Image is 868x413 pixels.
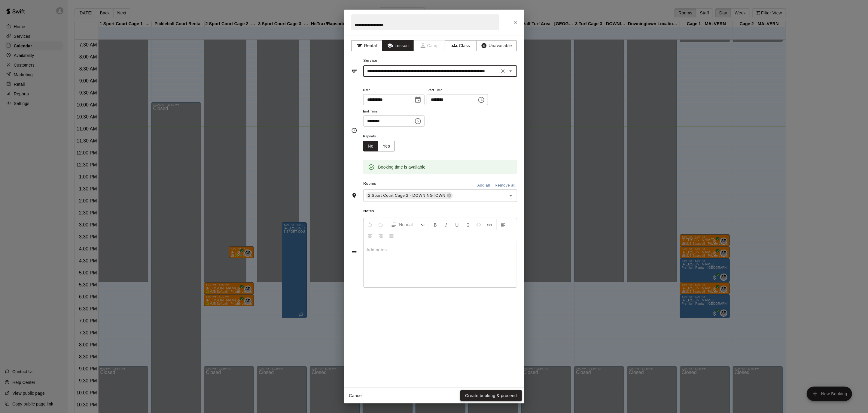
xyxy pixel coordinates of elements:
[378,162,426,172] div: Booking time is available
[363,58,377,63] span: Service
[363,141,395,152] div: outlined button group
[365,219,375,230] button: Undo
[363,108,425,116] span: End Time
[365,230,375,241] button: Center Align
[474,219,484,230] button: Insert Code
[363,207,517,216] span: Notes
[363,181,376,186] span: Rooms
[399,222,420,228] span: Normal
[412,115,424,127] button: Choose time, selected time is 5:00 PM
[484,219,495,230] button: Insert Link
[378,141,395,152] button: Yes
[507,67,515,75] button: Open
[445,40,477,51] button: Class
[463,219,473,230] button: Format Strikethrough
[376,230,386,241] button: Right Align
[363,86,425,94] span: Date
[351,68,357,74] svg: Service
[351,40,383,51] button: Rental
[366,193,448,199] span: 2 Sport Court Cage 2 - DOWNINGTOWN
[499,67,507,75] button: Clear
[351,250,357,256] svg: Notes
[510,17,521,28] button: Close
[441,219,451,230] button: Format Italics
[460,390,522,401] button: Create booking & proceed
[346,390,366,401] button: Cancel
[414,40,446,51] span: Camps can only be created in the Services page
[507,191,515,200] button: Open
[363,141,379,152] button: No
[474,181,493,190] button: Add all
[475,94,487,106] button: Choose time, selected time is 4:30 PM
[388,219,428,230] button: Formatting Options
[493,181,517,190] button: Remove all
[430,219,440,230] button: Format Bold
[412,94,424,106] button: Choose date, selected date is Aug 20, 2025
[376,219,386,230] button: Redo
[351,193,357,199] svg: Rooms
[351,127,357,133] svg: Timing
[427,86,488,94] span: Start Time
[477,40,517,51] button: Unavailable
[363,133,400,141] span: Repeats
[452,219,462,230] button: Format Underline
[366,192,453,199] div: 2 Sport Court Cage 2 - DOWNINGTOWN
[498,219,508,230] button: Left Align
[386,230,397,241] button: Justify Align
[382,40,414,51] button: Lesson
